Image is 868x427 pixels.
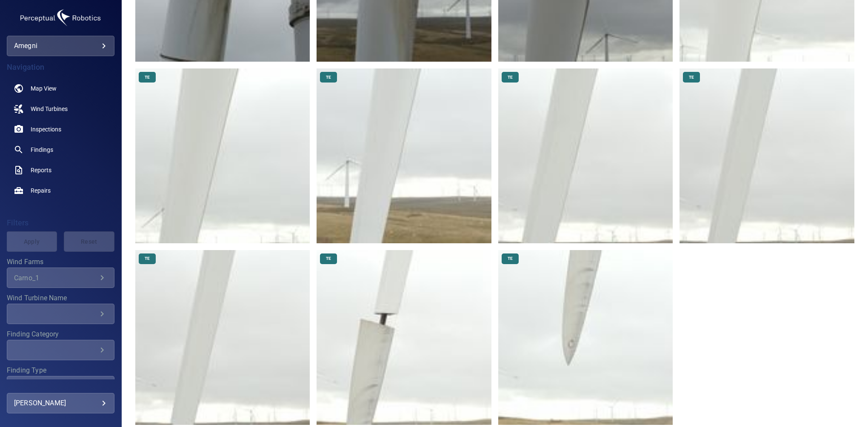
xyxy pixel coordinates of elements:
h4: Navigation [7,63,114,71]
label: Wind Farms [7,259,114,265]
label: Wind Turbine Name [7,295,114,302]
span: TE [684,74,699,80]
h4: Filters [7,219,114,227]
div: Carno_1 [14,274,97,282]
span: Wind Turbines [31,105,68,113]
span: TE [321,256,336,262]
a: inspections noActive [7,119,114,139]
span: TE [140,256,155,262]
a: reports noActive [7,160,114,180]
div: Finding Category [7,340,114,360]
span: Findings [31,145,53,154]
a: repairs noActive [7,180,114,201]
span: TE [503,74,518,80]
a: findings noActive [7,139,114,160]
div: [PERSON_NAME] [14,396,107,410]
span: Map View [31,84,57,93]
div: Wind Turbine Name [7,304,114,324]
a: map noActive [7,78,114,99]
a: windturbines noActive [7,99,114,119]
span: TE [321,74,336,80]
span: TE [140,74,155,80]
div: amegni [14,39,107,53]
div: amegni [7,36,114,56]
label: Finding Category [7,331,114,338]
div: Finding Type [7,376,114,396]
span: Reports [31,166,51,174]
label: Finding Type [7,367,114,374]
span: TE [503,256,518,262]
span: Repairs [31,186,51,195]
div: Wind Farms [7,268,114,288]
img: amegni-logo [18,7,103,29]
span: Inspections [31,125,61,134]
